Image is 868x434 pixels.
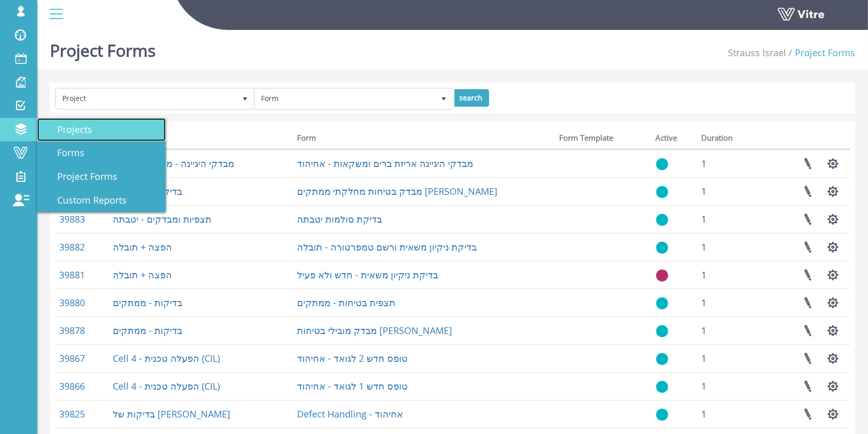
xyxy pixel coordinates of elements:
img: yes [656,380,668,393]
img: yes [656,297,668,310]
td: 1 [697,233,759,261]
a: בדיקת ניקיון משאית ורשם טמפרטורה - תובלה [297,241,477,253]
th: Active [652,130,698,149]
a: 39825 [59,408,85,420]
a: Cell 4 - הפעלה טכנית (CIL) [113,380,220,392]
a: טופס חדש 1 לגואד - אחיהוד [297,380,408,392]
td: 1 [697,400,759,428]
span: select [435,89,453,108]
span: Project [57,89,236,108]
li: Project Forms [786,46,855,60]
a: Strauss Israel [728,46,786,59]
span: Form [255,89,435,108]
td: 1 [697,289,759,316]
img: yes [656,213,668,226]
td: 1 [697,372,759,400]
td: 1 [697,177,759,205]
span: Forms [45,146,84,159]
a: טופס חדש 2 לגואד - אחיהוד [297,352,408,364]
img: no [656,269,668,282]
a: 39882 [59,241,85,253]
span: Projects [45,123,92,136]
a: הפצה + תובלה [113,241,172,253]
a: בדיקות של [PERSON_NAME] [113,408,230,420]
a: Project Forms [37,165,166,189]
td: 1 [697,344,759,372]
td: 1 [697,205,759,233]
a: Custom Reports [37,189,166,212]
a: Defect Handling - אחיהוד [297,408,403,420]
img: yes [656,158,668,171]
a: 39880 [59,296,85,309]
a: Cell 4 - הפעלה טכנית (CIL) [113,352,220,364]
img: yes [656,186,668,198]
th: Duration [697,130,759,149]
span: select [236,89,254,108]
img: yes [656,325,668,338]
a: מבדקי היגיינה - מחלבה אחיהוד [113,157,234,170]
a: Projects [37,118,166,142]
a: 39867 [59,352,85,364]
a: בדיקות - ממתקים [113,324,182,337]
th: Form [293,130,555,149]
a: בדיקת סולמות יטבתה [297,213,382,225]
a: תצפית בטיחות - ממתקים [297,296,395,309]
td: 1 [697,149,759,177]
span: Custom Reports [45,194,127,206]
a: Forms [37,141,166,165]
h1: Project Forms [50,26,155,70]
a: בדיקות - ממתקים [113,296,182,309]
a: 39878 [59,324,85,337]
input: search [453,89,489,107]
a: 39881 [59,269,85,281]
a: מבדקי היגיינה אריזת ברים ומשקאות - אחיהוד [297,157,473,170]
img: yes [656,241,668,254]
img: yes [656,353,668,365]
a: תצפיות ומבדקים - יטבתה [113,213,212,225]
a: 39866 [59,380,85,392]
img: yes [656,408,668,421]
td: 1 [697,261,759,289]
a: מבדק בטיחות מחלקתי ממתקים [PERSON_NAME] [297,185,497,197]
a: מבדק מובילי בטיחות [PERSON_NAME] [297,324,452,337]
th: Project [109,130,293,149]
th: Form Template [555,130,652,149]
a: בדיקת ניקיון משאית - חדש ולא פעיל [297,269,438,281]
a: 39883 [59,213,85,225]
span: Project Forms [45,170,117,182]
a: הפצה + תובלה [113,269,172,281]
td: 1 [697,316,759,344]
